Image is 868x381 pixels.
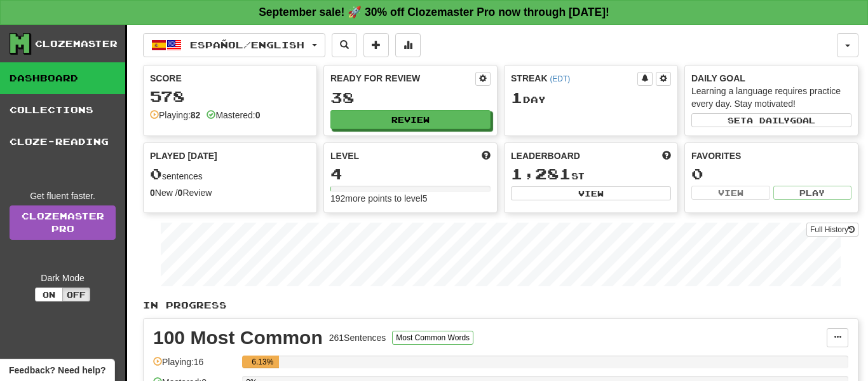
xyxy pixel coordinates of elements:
div: sentences [150,166,310,183]
div: 6.13% [246,356,279,368]
span: a daily [747,116,790,125]
span: Level [330,149,359,162]
div: 4 [330,166,491,182]
div: st [511,166,671,183]
span: Leaderboard [511,149,580,162]
div: Favorites [691,149,851,162]
span: Open feedback widget [9,364,105,377]
div: 38 [330,90,491,106]
span: Score more points to level up [482,149,491,162]
button: View [511,186,671,200]
span: 1 [511,88,523,106]
button: Review [330,110,491,129]
div: Mastered: [207,109,260,121]
div: 261 Sentences [329,331,386,344]
div: Ready for Review [330,72,475,85]
div: Learning a language requires practice every day. Stay motivated! [691,85,851,110]
span: 1,281 [511,165,571,183]
div: Clozemaster [35,38,118,50]
button: Add sentence to collection [363,33,389,57]
div: 192 more points to level 5 [330,192,491,205]
a: ClozemasterPro [10,205,116,240]
strong: 82 [191,110,201,120]
button: Español/English [143,33,325,57]
button: Play [773,186,852,200]
button: Most Common Words [392,331,473,345]
a: (EDT) [550,74,570,83]
span: 0 [150,165,162,183]
button: On [35,287,63,301]
div: Daily Goal [691,72,851,85]
div: Day [511,90,671,106]
div: Streak [511,72,637,85]
span: Español / English [190,39,304,50]
button: More stats [395,33,421,57]
div: Playing: 16 [153,356,236,377]
strong: 0 [255,110,261,120]
button: View [691,186,770,200]
div: Get fluent faster. [10,190,116,202]
span: Played [DATE] [150,149,217,162]
div: 0 [691,166,851,182]
div: New / Review [150,186,310,199]
div: Score [150,72,310,85]
strong: 0 [178,188,183,198]
button: Search sentences [332,33,357,57]
div: 578 [150,88,310,104]
div: Playing: [150,109,200,121]
span: This week in points, UTC [662,149,671,162]
strong: September sale! 🚀 30% off Clozemaster Pro now through [DATE]! [259,6,609,18]
strong: 0 [150,188,155,198]
div: 100 Most Common [153,328,323,347]
p: In Progress [143,299,858,312]
div: Dark Mode [10,272,116,284]
button: Full History [806,223,858,237]
button: Seta dailygoal [691,113,851,127]
button: Off [62,287,90,301]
